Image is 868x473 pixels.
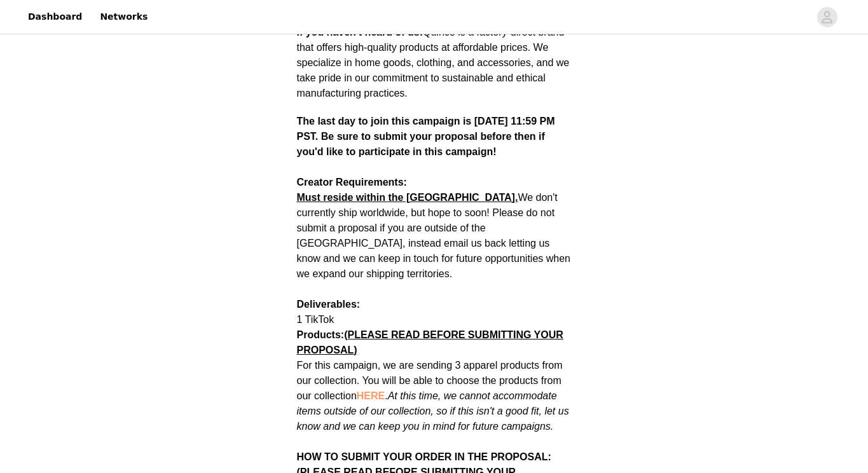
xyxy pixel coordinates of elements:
[297,314,334,325] span: 1 TikTok
[297,116,555,157] strong: The last day to join this campaign is [DATE] 11:59 PM PST. Be sure to submit your proposal before...
[821,7,833,27] div: avatar
[297,329,563,355] strong: Products:
[297,192,518,203] strong: Must reside within the [GEOGRAPHIC_DATA].
[297,27,570,99] span: Quince is a factory-direct brand that offers high-quality products at affordable prices. We speci...
[297,177,407,188] strong: Creator Requirements:
[297,360,569,432] span: For this campaign, we are sending 3 apparel products from our collection. You will be able to cho...
[92,3,155,31] a: Networks
[297,390,569,432] em: At this time, we cannot accommodate items outside of our collection, so if this isn't a good fit,...
[297,329,563,355] span: (PLEASE READ BEFORE SUBMITTING YOUR PROPOSAL)
[20,3,90,31] a: Dashboard
[357,390,385,401] a: HERE
[297,192,571,279] span: We don't currently ship worldwide, but hope to soon! Please do not submit a proposal if you are o...
[297,299,361,310] strong: Deliverables:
